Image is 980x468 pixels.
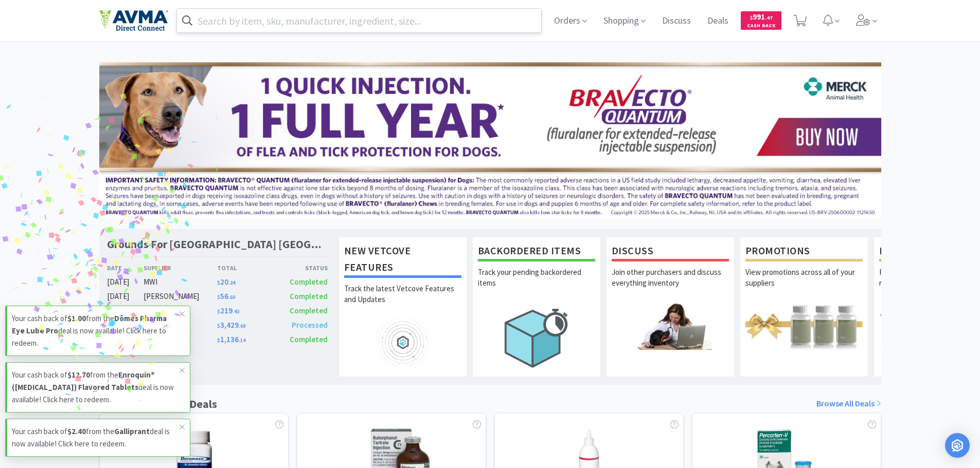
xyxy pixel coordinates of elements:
[107,263,144,273] div: Date
[217,308,220,315] span: $
[144,290,217,303] div: [PERSON_NAME]
[107,237,328,252] h1: Grounds For [GEOGRAPHIC_DATA] [GEOGRAPHIC_DATA]
[658,16,695,26] a: Discuss
[745,242,863,261] h1: Promotions
[217,323,220,329] span: $
[67,370,90,380] strong: $12.70
[144,305,217,317] div: MWI
[703,16,733,26] a: Deals
[750,14,753,21] span: $
[217,320,245,330] span: 3,429
[273,263,328,273] div: Status
[217,277,235,287] span: 20
[107,305,144,317] div: [DATE]
[765,14,773,21] span: . 47
[478,267,595,303] p: Track your pending backordered items
[478,242,595,261] h1: Backordered Items
[144,276,217,288] div: MWI
[12,312,180,349] p: Your cash back of from the deal is now available! Click here to redeem.
[239,337,245,344] span: . 14
[99,10,168,31] img: e4e33dab9f054f5782a47901c742baa9_102.png
[107,319,328,331] a: [DATE]MWI$3,429.69Processed
[290,291,328,301] span: Completed
[107,305,328,317] a: [DATE]MWI$219.43Completed
[233,308,239,315] span: . 43
[217,291,235,301] span: 56
[99,62,881,218] img: 3ffb5edee65b4d9ab6d7b0afa510b01f.jpg
[217,306,239,315] span: 219
[344,283,461,319] p: Track the latest Vetcove Features and Updates
[747,23,775,30] span: Cash Back
[107,276,144,288] div: [DATE]
[612,267,729,303] p: Join other purchasers and discuss everything inventory
[472,237,601,377] a: Backordered ItemsTrack your pending backordered items
[239,323,245,329] span: . 69
[745,303,863,349] img: hero_promotions.png
[107,333,328,346] a: [DATE]Idexx$1,136.14Completed
[290,277,328,287] span: Completed
[740,237,868,377] a: PromotionsView promotions across all of your suppliers
[217,279,220,286] span: $
[606,237,735,377] a: DiscussJoin other purchasers and discuss everything inventory
[12,425,180,450] p: Your cash back of from the deal is now available! Click here to redeem.
[945,433,970,458] div: Open Intercom Messenger
[67,313,86,323] strong: $1.00
[107,290,144,303] div: [DATE]
[344,319,461,366] img: hero_feature_roadmap.png
[741,7,781,34] a: $991.47Cash Back
[114,426,150,436] strong: Galliprant
[292,320,328,330] span: Processed
[290,334,328,344] span: Completed
[612,242,729,261] h1: Discuss
[816,397,881,410] a: Browse All Deals
[612,303,729,349] img: hero_discuss.png
[217,294,220,301] span: $
[67,426,86,436] strong: $2.40
[228,294,235,301] span: . 60
[750,12,773,22] span: 991
[217,334,245,344] span: 1,136
[217,337,220,344] span: $
[290,306,328,315] span: Completed
[107,290,328,303] a: [DATE][PERSON_NAME]$56.60Completed
[107,276,328,288] a: [DATE]MWI$20.24Completed
[177,9,542,32] input: Search by item, sku, manufacturer, ingredient, size...
[228,279,235,286] span: . 24
[12,369,180,406] p: Your cash back of from the deal is now available! Click here to redeem.
[344,242,461,278] h1: New Vetcove Features
[478,303,595,373] img: hero_backorders.png
[338,237,467,377] a: New Vetcove FeaturesTrack the latest Vetcove Features and Updates
[217,263,273,273] div: Total
[144,263,217,273] div: Supplier
[745,267,863,303] p: View promotions across all of your suppliers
